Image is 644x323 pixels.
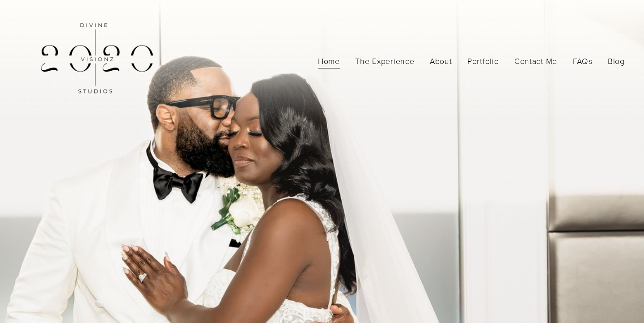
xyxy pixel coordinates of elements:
a: About [430,54,452,69]
span: Portfolio [467,54,499,68]
a: The Experience [355,54,414,69]
a: folder dropdown [467,54,499,69]
a: Blog [608,54,625,69]
a: Home [318,54,340,69]
a: folder dropdown [514,54,557,69]
a: FAQs [573,54,593,69]
span: Contact Me [514,54,557,68]
img: Divine 20/20 Visionz Studios [19,0,171,122]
